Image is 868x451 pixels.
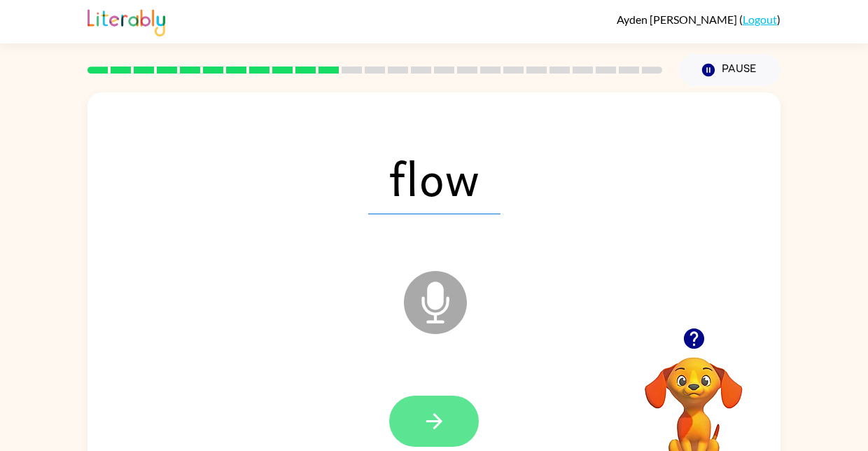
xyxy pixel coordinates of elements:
a: Logout [743,13,777,26]
span: flow [368,141,500,214]
img: Literably [87,6,165,36]
button: Pause [679,54,780,86]
span: Ayden [PERSON_NAME] [617,13,739,26]
div: ( ) [617,13,780,26]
